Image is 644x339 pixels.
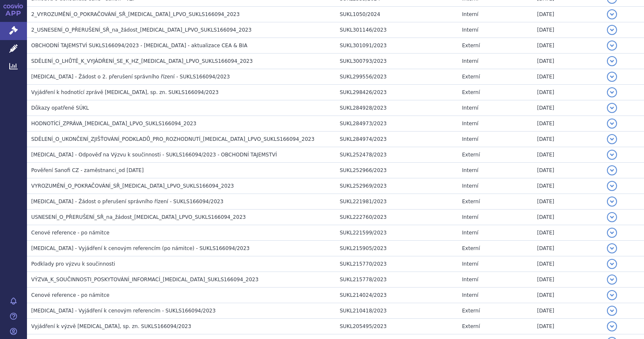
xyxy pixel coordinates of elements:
[31,261,115,267] span: Podklady pro výzvu k součinnosti
[335,54,458,69] td: SUKL300793/2023
[335,38,458,54] td: SUKL301091/2023
[533,210,603,225] td: [DATE]
[335,178,458,194] td: SUKL252969/2023
[533,147,603,163] td: [DATE]
[462,74,480,80] span: Externí
[533,100,603,116] td: [DATE]
[335,256,458,272] td: SUKL215770/2023
[462,261,478,267] span: Interní
[607,243,617,253] button: detail
[31,277,258,282] span: VÝZVA_K_SOUČINNOSTI_POSKYTOVÁNÍ_INFORMACÍ_CABLIVI_SUKLS166094_2023
[335,225,458,241] td: SUKL221599/2023
[607,40,617,51] button: detail
[462,58,478,64] span: Interní
[335,319,458,334] td: SUKL205495/2023
[607,259,617,269] button: detail
[31,89,219,95] span: Vyjádření k hodnotící zprávě CABLIVI, sp. zn. SUKLS166094/2023
[533,85,603,100] td: [DATE]
[533,22,603,38] td: [DATE]
[533,256,603,272] td: [DATE]
[335,147,458,163] td: SUKL252478/2023
[533,178,603,194] td: [DATE]
[607,87,617,97] button: detail
[607,274,617,285] button: detail
[335,69,458,85] td: SUKL299556/2023
[607,212,617,222] button: detail
[462,245,480,251] span: Externí
[607,56,617,66] button: detail
[607,321,617,331] button: detail
[533,194,603,210] td: [DATE]
[31,214,246,220] span: USNESENÍ_O_PŘERUŠENÍ_SŘ_na_žádost_CABLIVI_LPVO_SUKLS166094_2023
[533,272,603,288] td: [DATE]
[533,38,603,54] td: [DATE]
[533,163,603,178] td: [DATE]
[607,228,617,238] button: detail
[462,323,480,329] span: Externí
[607,72,617,82] button: detail
[335,303,458,319] td: SUKL210418/2023
[335,22,458,38] td: SUKL301146/2023
[462,308,480,314] span: Externí
[607,150,617,160] button: detail
[607,165,617,175] button: detail
[462,89,480,95] span: Externí
[31,121,196,126] span: HODNOTÍCÍ_ZPRÁVA_CABLIVI_LPVO_SUKLS166094_2023
[533,225,603,241] td: [DATE]
[31,230,110,236] span: Cenové reference - po námitce
[462,43,480,48] span: Externí
[462,183,478,189] span: Interní
[533,7,603,22] td: [DATE]
[31,136,314,142] span: SDĚLENÍ_O_UKONČENÍ_ZJIŠŤOVÁNÍ_PODKLADŮ_PRO_ROZHODNUTÍ_CABLIVI_LPVO_SUKLS166094_2023
[607,103,617,113] button: detail
[462,214,478,220] span: Interní
[31,43,247,48] span: OBCHODNÍ TAJEMSTVÍ SUKLS166094/2023 - CABLIVI - aktualizace CEA & BIA
[607,134,617,144] button: detail
[462,230,478,236] span: Interní
[31,74,230,80] span: Cablivi - Žádost o 2. přerušení správního řízení - SUKLS166094/2023
[533,116,603,132] td: [DATE]
[462,136,478,142] span: Interní
[31,105,89,111] span: Důkazy opatřené SÚKL
[335,116,458,132] td: SUKL284973/2023
[462,199,480,204] span: Externí
[607,9,617,19] button: detail
[31,199,223,204] span: Cablivi - Žádost o přerušení správního řízení - SUKLS166094/2023
[533,132,603,147] td: [DATE]
[31,292,110,298] span: Cenové reference - po námitce
[462,167,478,173] span: Interní
[462,11,478,17] span: Interní
[462,121,478,126] span: Interní
[335,210,458,225] td: SUKL222760/2023
[31,167,144,173] span: Pověření Sanofi CZ - zaměstnanci_od 20.10.2023
[31,308,216,314] span: Cablivi - Vyjádření k cenovým referencím - SUKLS166094/2023
[533,54,603,69] td: [DATE]
[335,194,458,210] td: SUKL221981/2023
[335,163,458,178] td: SUKL252966/2023
[335,132,458,147] td: SUKL284974/2023
[335,100,458,116] td: SUKL284928/2023
[462,277,478,282] span: Interní
[533,241,603,256] td: [DATE]
[533,288,603,303] td: [DATE]
[31,27,252,33] span: 2_USNESENÍ_O_PŘERUŠENÍ_SŘ_na_žádost_CABLIVI_LPVO_SUKLS166094_2023
[533,319,603,334] td: [DATE]
[31,58,253,64] span: SDĚLENÍ_O_LHŮTĚ_K_VYJÁDŘENÍ_SE_K_HZ_CABLIVI_LPVO_SUKLS166094_2023
[31,245,250,251] span: Cablivi - Vyjádření k cenovým referencím (po námitce) - SUKLS166094/2023
[607,25,617,35] button: detail
[462,292,478,298] span: Interní
[533,303,603,319] td: [DATE]
[31,152,277,158] span: Cablivi - Odpověď na Výzvu k součinnosti - SUKLS166094/2023 - OBCHODNÍ TAJEMSTVÍ
[31,183,234,189] span: VYROZUMĚNÍ_O_POKRAČOVÁNÍ_SŘ_CABLIVI_LPVO_SUKLS166094_2023
[335,85,458,100] td: SUKL298426/2023
[335,272,458,288] td: SUKL215778/2023
[335,7,458,22] td: SUKL1050/2024
[607,306,617,316] button: detail
[462,152,480,158] span: Externí
[607,118,617,129] button: detail
[31,11,240,17] span: 2_VYROZUMĚNÍ_O_POKRAČOVÁNÍ_SŘ_CABLIVI_LPVO_SUKLS166094_2023
[533,69,603,85] td: [DATE]
[607,290,617,300] button: detail
[462,27,478,33] span: Interní
[335,288,458,303] td: SUKL214024/2023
